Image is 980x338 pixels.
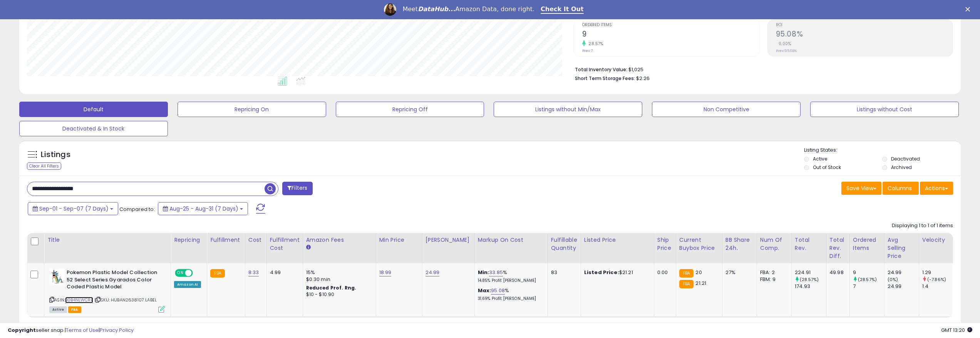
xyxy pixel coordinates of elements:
[679,236,719,252] div: Current Buybox Price
[491,287,505,294] a: 95.08
[679,269,694,278] small: FBA
[478,269,542,283] div: %
[65,297,93,303] a: B0B4NLWCRB
[695,269,702,276] span: 20
[306,269,370,276] div: 15%
[776,41,791,47] small: 0.00%
[891,156,920,162] label: Deactivated
[551,269,575,276] div: 83
[795,236,823,252] div: Total Rev.
[795,269,826,276] div: 224.91
[248,236,263,244] div: Cost
[49,269,65,284] img: 41q7B2iFvYL._SL40_.jpg
[49,306,67,313] span: All listings currently available for purchase on Amazon
[100,326,134,334] a: Privacy Policy
[891,164,912,171] label: Archived
[478,287,542,301] div: %
[306,276,370,283] div: $0.30 min
[888,269,919,276] div: 24.99
[725,269,751,276] div: 27%
[776,49,797,53] small: Prev: 95.08%
[541,5,584,14] a: Check It Out
[306,236,373,244] div: Amazon Fees
[174,236,204,244] div: Repricing
[582,49,593,53] small: Prev: 7
[478,278,542,283] p: 14.85% Profit [PERSON_NAME]
[270,236,300,252] div: Fulfillment Cost
[210,269,224,278] small: FBA
[804,147,961,154] p: Listing States:
[584,236,651,244] div: Listed Price
[418,5,455,13] i: DataHub...
[725,236,754,252] div: BB Share 24h.
[965,7,973,12] div: Close
[829,269,844,276] div: 49.98
[776,30,953,40] h2: 95.08%
[776,23,953,27] span: ROI
[922,269,953,276] div: 1.29
[853,283,884,290] div: 7
[489,269,503,276] a: 33.85
[306,291,370,298] div: $10 - $10.90
[922,236,950,244] div: Velocity
[679,280,694,288] small: FBA
[379,269,392,276] a: 18.99
[584,269,648,276] div: $21.21
[575,64,947,74] li: $1,025
[586,41,603,47] small: 28.57%
[829,236,846,260] div: Total Rev. Diff.
[402,5,534,13] div: Meet Amazon Data, done right.
[66,326,99,334] a: Terms of Use
[657,269,670,276] div: 0.00
[883,182,919,195] button: Columns
[494,102,642,117] button: Listings without Min/Max
[652,102,801,117] button: Non Competitive
[858,276,877,283] small: (28.57%)
[551,236,578,252] div: Fulfillable Quantity
[853,269,884,276] div: 9
[636,75,650,82] span: $2.26
[813,156,827,162] label: Active
[582,30,759,40] h2: 9
[695,279,706,287] span: 21.21
[119,206,155,213] span: Compared to:
[384,3,396,16] img: Profile image for Georgie
[841,182,881,195] button: Save View
[892,222,953,229] div: Displaying 1 to 1 of 1 items
[760,269,786,276] div: FBA: 2
[426,236,471,244] div: [PERSON_NAME]
[478,296,542,301] p: 31.69% Profit [PERSON_NAME]
[174,281,201,288] div: Amazon AI
[478,287,491,294] b: Max:
[19,121,168,136] button: Deactivated & In Stock
[582,23,759,27] span: Ordered Items
[810,102,959,117] button: Listings without Cost
[426,269,440,276] a: 24.99
[888,236,916,260] div: Avg Selling Price
[941,326,972,334] span: 2025-09-11 13:20 GMT
[853,236,881,252] div: Ordered Items
[575,66,627,73] b: Total Inventory Value:
[270,269,297,276] div: 4.99
[210,236,241,244] div: Fulfillment
[922,283,953,290] div: 1.4
[248,269,259,276] a: 8.33
[8,326,36,334] strong: Copyright
[68,306,81,313] span: FBA
[888,184,912,192] span: Columns
[306,244,311,251] small: Amazon Fees.
[813,164,841,171] label: Out of Stock
[760,276,786,283] div: FBM: 9
[94,297,157,303] span: | SKU: HUBAN2638107 LABEL
[478,269,489,276] b: Min:
[920,182,953,195] button: Actions
[39,205,109,213] span: Sep-01 - Sep-07 (7 Days)
[379,236,419,244] div: Min Price
[800,276,819,283] small: (28.57%)
[41,149,70,160] h5: Listings
[888,283,919,290] div: 24.99
[47,236,168,244] div: Title
[27,162,61,170] div: Clear All Filters
[474,233,548,263] th: The percentage added to the cost of goods (COGS) that forms the calculator for Min & Max prices.
[169,205,238,213] span: Aug-25 - Aug-31 (7 Days)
